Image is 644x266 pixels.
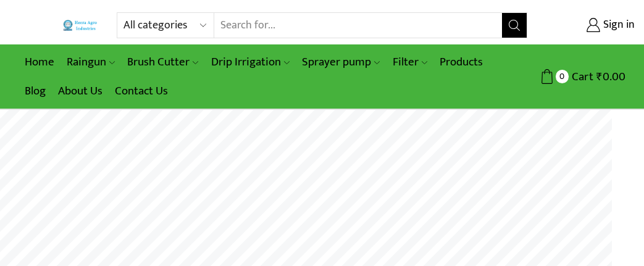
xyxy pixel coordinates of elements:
[109,77,174,106] a: Contact Us
[19,77,52,106] a: Blog
[214,13,502,38] input: Search for...
[556,70,569,83] span: 0
[540,65,625,88] a: 0 Cart ₹0.00
[596,67,625,86] bdi: 0.00
[569,69,593,85] span: Cart
[600,17,635,33] span: Sign in
[61,48,121,77] a: Raingun
[205,48,296,77] a: Drip Irrigation
[596,67,603,86] span: ₹
[52,77,109,106] a: About Us
[546,14,635,36] a: Sign in
[121,48,204,77] a: Brush Cutter
[19,48,61,77] a: Home
[502,13,527,38] button: Search button
[296,48,386,77] a: Sprayer pump
[433,48,489,77] a: Products
[387,48,433,77] a: Filter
